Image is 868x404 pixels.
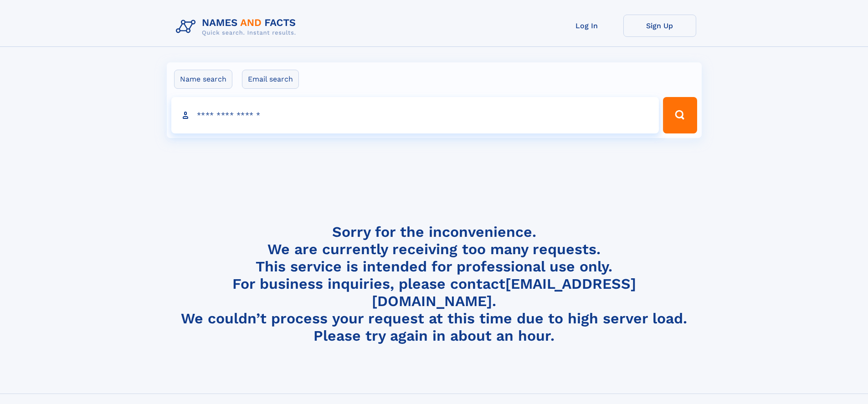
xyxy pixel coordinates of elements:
[663,97,697,133] button: Search Button
[172,223,696,345] h4: Sorry for the inconvenience. We are currently receiving too many requests. This service is intend...
[623,15,696,37] a: Sign Up
[172,15,303,39] img: Logo Names and Facts
[174,70,232,89] label: Name search
[372,275,636,310] a: [EMAIL_ADDRESS][DOMAIN_NAME]
[242,70,299,89] label: Email search
[550,15,623,37] a: Log In
[171,97,659,133] input: search input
